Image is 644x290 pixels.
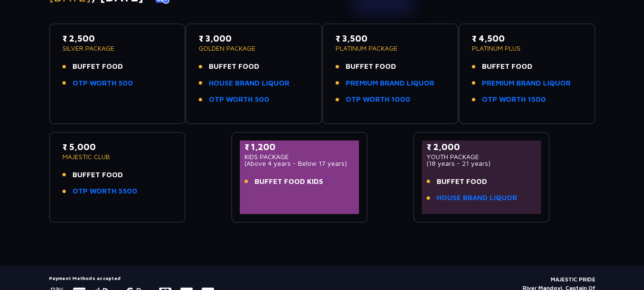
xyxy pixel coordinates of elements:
[245,160,355,167] p: (Above 4 years - Below 17 years)
[72,186,137,197] a: OTP WORTH 5500
[346,61,396,72] span: BUFFET FOOD
[472,32,582,45] p: ₹ 4,500
[336,45,446,52] p: PLATINUM PACKAGE
[427,160,537,167] p: (18 years - 21 years)
[245,140,355,153] p: ₹ 1,200
[482,78,571,89] a: PREMIUM BRAND LIQUOR
[199,32,309,45] p: ₹ 3,000
[209,61,259,72] span: BUFFET FOOD
[62,153,173,160] p: MAJESTIC CLUB
[472,45,582,52] p: PLATINUM PLUS
[199,45,309,52] p: GOLDEN PACKAGE
[209,78,289,89] a: HOUSE BRAND LIQUOR
[62,45,173,52] p: SILVER PACKAGE
[62,140,173,153] p: ₹ 5,000
[49,275,214,281] h5: Payment Methods accepted
[427,140,537,153] p: ₹ 2,000
[482,94,546,105] a: OTP WORTH 1500
[72,61,123,72] span: BUFFET FOOD
[437,176,487,187] span: BUFFET FOOD
[346,94,410,105] a: OTP WORTH 1000
[437,193,517,204] a: HOUSE BRAND LIQUOR
[209,94,269,105] a: OTP WORTH 500
[72,78,133,89] a: OTP WORTH 500
[336,32,446,45] p: ₹ 3,500
[72,170,123,181] span: BUFFET FOOD
[482,61,532,72] span: BUFFET FOOD
[245,153,355,160] p: KIDS PACKAGE
[255,176,323,187] span: BUFFET FOOD KIDS
[427,153,537,160] p: YOUTH PACKAGE
[346,78,434,89] a: PREMIUM BRAND LIQUOR
[62,32,173,45] p: ₹ 2,500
